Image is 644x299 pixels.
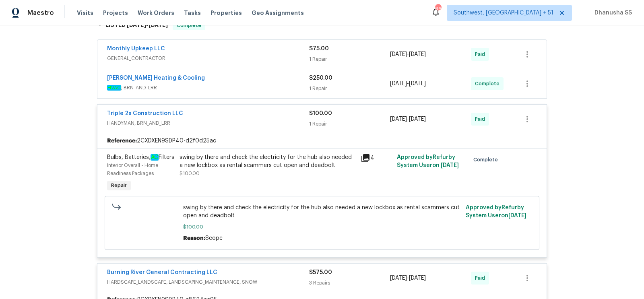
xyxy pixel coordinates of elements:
b: Reference: [107,137,137,145]
span: , BRN_AND_LRR [107,84,309,92]
span: [DATE] [409,52,426,57]
span: $250.00 [309,75,332,81]
span: $100.00 [183,223,461,231]
span: [DATE] [508,213,526,219]
em: HVAC [107,85,121,91]
span: $100.00 [180,171,200,176]
span: [DATE] [390,275,407,281]
span: GENERAL_CONTRACTOR [107,54,309,62]
span: Tasks [184,10,201,16]
div: 3 Repairs [309,279,390,287]
span: Approved by Refurby System User on [466,205,526,219]
h6: LISTED [105,21,168,30]
span: Projects [103,9,128,17]
div: swing by there and check the electricity for the hub also needed a new lockbox as rental scammers... [180,153,356,169]
span: [DATE] [441,163,459,168]
span: Interior Overall - Home Readiness Packages [107,163,158,176]
span: swing by there and check the electricity for the hub also needed a new lockbox as rental scammers... [183,204,461,220]
span: Approved by Refurby System User on [397,155,459,168]
span: - [390,115,426,123]
span: $75.00 [309,46,329,52]
span: Visits [77,9,93,17]
div: 663 [435,5,441,13]
span: Southwest, [GEOGRAPHIC_DATA] + 51 [454,9,553,17]
div: LISTED [DATE]-[DATE]Complete [95,12,549,38]
span: HANDYMAN, BRN_AND_LRR [107,119,309,127]
a: [PERSON_NAME] Heating & Cooling [107,75,205,81]
div: 4 [361,153,392,163]
div: 1 Repair [309,120,390,128]
div: 1 Repair [309,55,390,63]
span: Paid [475,274,488,282]
span: Dhanusha SS [591,9,632,17]
span: $100.00 [309,111,332,116]
span: Properties [211,9,242,17]
span: Complete [473,156,501,164]
span: - [390,274,426,282]
span: HARDSCAPE_LANDSCAPE, LANDSCAPING_MAINTENANCE, SNOW [107,278,309,286]
span: Maestro [27,9,54,17]
span: - [390,50,426,58]
span: Repair [108,181,130,190]
span: [DATE] [390,81,407,87]
span: - [390,80,426,88]
span: Paid [475,50,488,58]
span: [DATE] [390,116,407,122]
em: AC [151,154,159,161]
span: [DATE] [409,81,426,87]
div: 2CXDXEN9SDP40-d2f0d25ac [97,134,547,148]
span: $575.00 [309,270,332,275]
span: Scope [205,235,223,241]
a: Monthly Upkeep LLC [107,46,165,52]
div: 1 Repair [309,85,390,93]
span: Geo Assignments [252,9,304,17]
span: Complete [173,21,204,29]
span: Paid [475,115,488,123]
span: Bulbs, Batteries, Filters [107,154,174,161]
span: [DATE] [409,116,426,122]
span: Work Orders [138,9,174,17]
span: [DATE] [390,52,407,57]
span: Reason: [183,235,205,241]
span: [DATE] [409,275,426,281]
a: Burning River General Contracting LLC [107,270,217,275]
span: Complete [475,80,503,88]
a: Triple 2s Construction LLC [107,111,183,116]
